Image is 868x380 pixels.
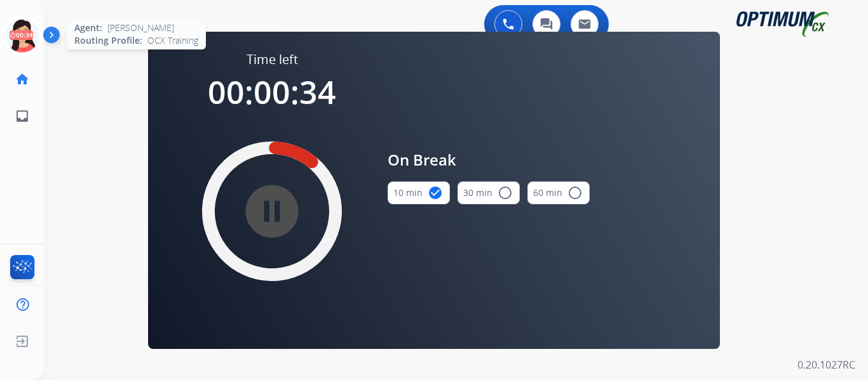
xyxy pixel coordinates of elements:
[74,34,142,47] span: Routing Profile:
[15,108,30,124] mat-icon: inbox
[388,181,450,204] button: 10 min
[15,72,30,87] mat-icon: home
[74,22,102,34] span: Agent:
[147,34,198,47] span: OCX Training
[428,185,443,200] mat-icon: check_circle
[208,70,336,114] span: 00:00:34
[388,148,590,171] span: On Break
[247,51,298,69] span: Time left
[527,181,590,204] button: 60 min
[797,357,855,372] p: 0.20.1027RC
[567,185,583,200] mat-icon: radio_button_unchecked
[107,22,174,34] span: [PERSON_NAME]
[498,185,513,200] mat-icon: radio_button_unchecked
[264,204,280,219] mat-icon: pause_circle_filled
[458,181,520,204] button: 30 min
